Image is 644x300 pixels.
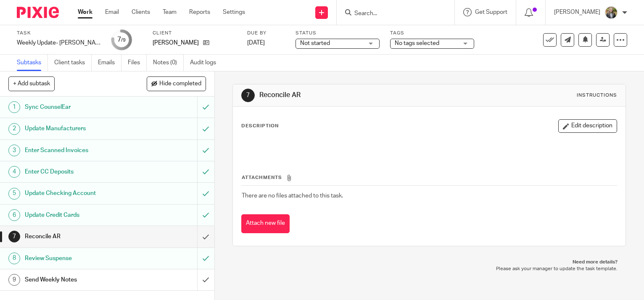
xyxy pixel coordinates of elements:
[300,40,330,46] span: Not started
[189,8,210,16] a: Reports
[163,8,177,16] a: Team
[159,81,201,87] span: Hide completed
[354,10,429,18] input: Search
[17,55,48,71] a: Subtasks
[132,8,150,16] a: Clients
[395,40,439,46] span: No tags selected
[105,8,119,16] a: Email
[121,38,126,42] small: /9
[153,39,199,47] p: [PERSON_NAME]
[8,123,20,135] div: 2
[247,40,265,46] span: [DATE]
[241,123,279,129] p: Description
[25,187,134,200] h1: Update Checking Account
[577,92,617,99] div: Instructions
[25,274,134,286] h1: Send Weekly Notes
[8,188,20,200] div: 5
[242,175,282,180] span: Attachments
[242,193,343,199] span: There are no files attached to this task.
[8,166,20,178] div: 4
[25,166,134,178] h1: Enter CC Deposits
[78,8,92,16] a: Work
[117,35,126,45] div: 7
[98,55,121,71] a: Emails
[8,231,20,242] div: 7
[147,76,206,91] button: Hide completed
[128,55,147,71] a: Files
[153,55,184,71] a: Notes (0)
[604,6,618,19] img: image.jpg
[17,39,101,47] div: Weekly Update- Mitchell
[296,30,380,37] label: Status
[25,252,134,265] h1: Review Suspense
[241,259,618,266] p: Need more details?
[8,101,20,113] div: 1
[259,91,447,100] h1: Reconcile AR
[390,30,474,37] label: Tags
[223,8,245,16] a: Settings
[54,55,92,71] a: Client tasks
[25,144,134,157] h1: Enter Scanned Invoices
[558,119,617,133] button: Edit description
[475,9,507,15] span: Get Support
[8,274,20,286] div: 9
[241,266,618,272] p: Please ask your manager to update the task template.
[25,122,134,135] h1: Update Manufacturers
[190,55,222,71] a: Audit logs
[8,145,20,156] div: 3
[8,253,20,264] div: 8
[17,30,101,37] label: Task
[17,39,101,47] div: Weekly Update- [PERSON_NAME]
[247,30,285,37] label: Due by
[241,214,290,233] button: Attach new file
[25,209,134,221] h1: Update Credit Cards
[17,7,59,18] img: Pixie
[241,89,255,102] div: 7
[8,76,55,91] button: + Add subtask
[25,101,134,113] h1: Sync CounselEar
[25,230,134,243] h1: Reconcile AR
[153,30,237,37] label: Client
[8,209,20,221] div: 6
[554,8,600,16] p: [PERSON_NAME]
